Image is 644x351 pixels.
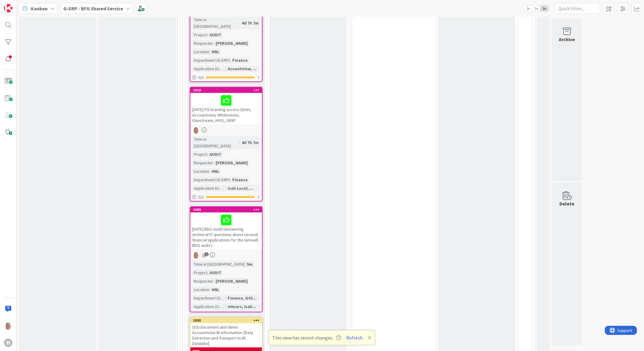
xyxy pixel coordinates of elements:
[192,31,207,38] div: Project
[190,251,262,259] div: lD
[344,334,365,342] button: Refresh
[192,278,213,284] div: Requester
[192,57,230,64] div: Department (G-ERP)
[198,74,204,81] span: 0 / 1
[192,126,200,134] img: lD
[4,339,12,347] div: H
[192,176,230,183] div: Department (G-ERP)
[192,295,225,301] div: Department (G-ERP)
[214,159,249,166] div: [PERSON_NAME]
[226,65,258,72] div: Acountview, ...
[193,318,262,323] div: 1092
[63,5,123,11] b: G-ERP - BFG Shared Service
[231,176,249,183] div: Finance
[190,318,262,323] div: 1092
[240,20,260,26] div: 4d 7h 7m
[207,31,208,38] span: :
[209,286,210,293] span: :
[192,151,207,158] div: Project
[213,159,214,166] span: :
[225,65,226,72] span: :
[190,126,262,134] div: lD
[192,16,239,30] div: Time in [GEOGRAPHIC_DATA]
[192,261,244,267] div: Time in [GEOGRAPHIC_DATA]
[198,194,204,200] span: 0 / 1
[190,74,262,81] div: 0/1
[273,334,341,341] span: This view has recent changes.
[560,200,575,207] div: Delete
[190,212,262,249] div: [DATE] BDO Audit (answering technical IT questions about several financial applications for the (...
[239,20,240,26] span: :
[193,88,262,92] div: 1910
[190,207,262,249] div: 1989[DATE] BDO Audit (answering technical IT questions about several financial applications for t...
[192,168,209,175] div: Location
[208,31,223,38] div: AUDIT
[205,252,209,256] span: 1
[226,303,257,310] div: eHours, Isah...
[209,168,210,175] span: :
[190,206,263,312] a: 1989[DATE] BDO Audit (answering technical IT questions about several financial applications for t...
[213,40,214,47] span: :
[190,318,262,347] div: 1092(SS) Document and demo Accountview BI information- [Data Extraction and Transport to BI Datal...
[190,87,262,124] div: 1910[DATE] P.8 Granting access (ISAH, Accountview, Whitevision, Onestream, AFAS, SRXP
[192,269,207,276] div: Project
[192,159,213,166] div: Requester
[208,151,223,158] div: AUDIT
[192,65,225,72] div: Application (G-ERP)
[192,185,225,192] div: Application (G-ERP)
[190,93,262,124] div: [DATE] P.8 Granting access (ISAH, Accountview, Whitevision, Onestream, AFAS, SRXP
[245,261,254,267] div: 5m
[190,207,262,212] div: 1989
[31,5,48,12] span: Kanban
[214,40,249,47] div: [PERSON_NAME]
[226,185,255,192] div: Isah Local, ...
[239,139,240,146] span: :
[540,5,548,11] span: 3x
[244,261,245,267] span: :
[208,269,223,276] div: AUDIT
[524,5,532,11] span: 1x
[225,303,226,310] span: :
[210,48,221,55] div: HNL
[226,295,258,301] div: Finance, Oth...
[13,1,28,8] span: Support
[209,48,210,55] span: :
[190,87,262,93] div: 1910
[240,139,260,146] div: 4d 7h 7m
[190,193,262,201] div: 0/1
[192,48,209,55] div: Location
[210,286,221,293] div: HNL
[532,5,540,11] span: 2x
[192,251,200,259] img: lD
[4,4,12,12] img: Visit kanbanzone.com
[213,278,214,284] span: :
[190,87,263,202] a: 1910[DATE] P.8 Granting access (ISAH, Accountview, Whitevision, Onestream, AFAS, SRXPlDTime in [G...
[4,322,12,330] img: lD
[207,151,208,158] span: :
[192,286,209,293] div: Location
[225,185,226,192] span: :
[225,295,226,301] span: :
[210,168,221,175] div: HNL
[192,303,225,310] div: Application (G-ERP)
[231,57,249,64] div: Finance
[193,208,262,212] div: 1989
[230,57,231,64] span: :
[192,136,239,149] div: Time in [GEOGRAPHIC_DATA]
[559,36,575,43] div: Archive
[190,323,262,347] div: (SS) Document and demo Accountview BI information- [Data Extraction and Transport to BI Datalake]
[207,269,208,276] span: :
[555,3,600,14] input: Quick Filter...
[192,40,213,47] div: Requester
[214,278,249,284] div: [PERSON_NAME]
[230,176,231,183] span: :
